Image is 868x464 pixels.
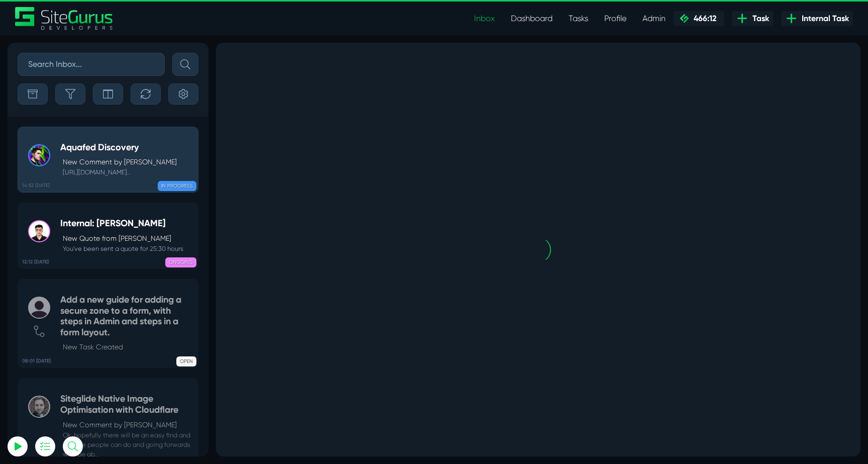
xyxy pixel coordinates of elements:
p: New Task Created [63,342,193,352]
div: Duplicate this Task [461,10,481,30]
a: 14:52 [DATE] Aquafed DiscoveryNew Comment by [PERSON_NAME] [URL][DOMAIN_NAME].. IN PROGRESS [18,127,198,193]
h3: Aquafed Discovery [13,7,135,33]
input: Search Inbox... [18,53,165,76]
a: 466:12 [674,11,724,26]
h5: Internal: [PERSON_NAME] [60,218,183,229]
span: IN PROGRESS [158,181,196,191]
b: 14:52 [DATE] [22,182,50,190]
span: Task [748,13,769,25]
h5: Aquafed Discovery [60,142,177,153]
span: OPEN [176,356,196,366]
a: Task [732,11,773,26]
input: Email [33,118,143,140]
a: Admin [634,9,674,29]
a: 08:01 [DATE] Add a new guide for adding a secure zone to a form, with steps in Admin and steps in... [18,279,198,368]
div: View Tracking Items [582,10,602,30]
a: Profile [596,9,634,29]
a: Inbox [466,9,503,29]
h5: Add a new guide for adding a secure zone to a form, with steps in Admin and steps in a form layout. [60,295,193,338]
h5: Siteglide Native Image Optimisation with Cloudflare [60,394,193,415]
p: New Comment by [PERSON_NAME] [63,157,177,167]
span: 466:12 [690,14,716,23]
span: Internal Task [798,13,849,25]
a: 12:12 [DATE] Internal: [PERSON_NAME]New Quote from [PERSON_NAME] You've been sent a quote for 25:... [18,203,198,269]
small: Ok, hopefully there will be an easy find and replace people can do and going forwards we'll be ab... [60,430,193,459]
a: Notes [578,388,596,396]
img: Sitegurus Logo [15,7,114,30]
button: Log In [33,177,143,199]
p: New Comment by [PERSON_NAME] [63,420,193,430]
a: Reply [554,388,571,396]
div: Delete Task [612,10,632,30]
div: Add to Task Drawer [552,10,572,30]
b: 12:12 [DATE] [22,258,49,266]
a: SiteGurus [15,7,114,30]
a: Dashboard [503,9,561,29]
small: You've been sent a quote for 25:30 hours [60,244,183,253]
div: Create a Quote [521,10,541,30]
span: ONGOING [165,257,196,267]
b: 08:01 [DATE] [22,357,51,365]
a: Internal Task [781,11,853,26]
div: Copy this Task URL [491,10,511,30]
p: New Quote from [PERSON_NAME] [63,233,183,244]
a: Tasks [561,9,596,29]
div: Standard [425,12,451,28]
small: [URL][DOMAIN_NAME].. [60,167,177,177]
